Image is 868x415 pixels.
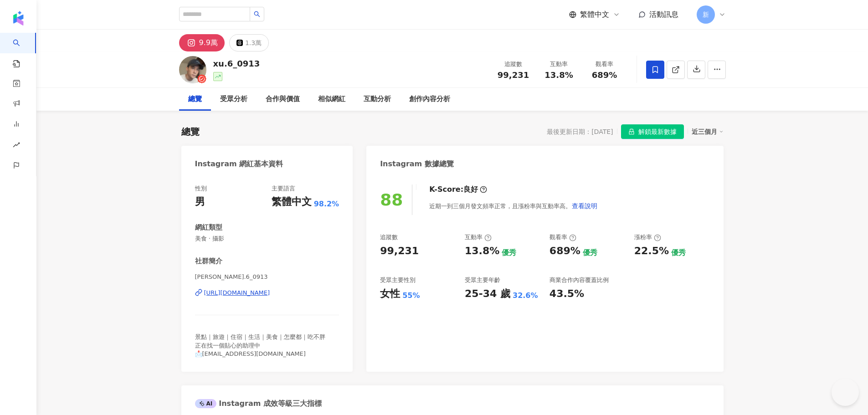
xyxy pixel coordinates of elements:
[550,244,580,258] div: 689%
[571,197,598,215] button: 查看說明
[703,10,709,20] span: 新
[195,256,222,266] div: 社群簡介
[380,190,403,209] div: 88
[583,248,597,258] div: 優秀
[179,34,225,51] button: 9.9萬
[179,56,206,83] img: KOL Avatar
[11,11,26,26] img: logo icon
[272,184,295,193] div: 主要語言
[245,36,262,49] div: 1.3萬
[572,202,597,210] span: 查看說明
[380,287,400,301] div: 女性
[502,248,516,258] div: 優秀
[195,399,322,409] div: Instagram 成效等級三大指標
[195,184,207,193] div: 性別
[380,233,398,241] div: 追蹤數
[587,60,622,69] div: 觀看率
[465,276,500,284] div: 受眾主要年齡
[498,70,529,80] span: 99,231
[550,233,576,241] div: 觀看率
[220,94,247,105] div: 受眾分析
[550,276,609,284] div: 商業合作內容覆蓋比例
[188,94,202,105] div: 總覽
[580,10,609,20] span: 繁體中文
[592,71,617,80] span: 689%
[429,184,487,195] div: K-Score :
[465,244,499,258] div: 13.8%
[429,197,598,215] div: 近期一到三個月發文頻率正常，且漲粉率與互動率高。
[13,136,20,156] span: rise
[692,126,724,138] div: 近三個月
[204,289,270,297] div: [URL][DOMAIN_NAME]
[496,60,531,69] div: 追蹤數
[634,244,669,258] div: 22.5%
[463,184,478,195] div: 良好
[832,379,859,406] iframe: Help Scout Beacon - Open
[195,223,222,232] div: 網紅類型
[547,128,613,135] div: 最後更新日期：[DATE]
[513,291,538,301] div: 32.6%
[195,333,325,357] span: 景點｜旅遊｜住宿｜生活｜美食｜怎麼都｜吃不胖 正在找一個貼心的助理中 📩[EMAIL_ADDRESS][DOMAIN_NAME]
[550,287,584,301] div: 43.5%
[634,233,661,241] div: 漲粉率
[199,36,218,49] div: 9.9萬
[266,94,300,105] div: 合作與價值
[229,34,269,51] button: 1.3萬
[195,399,217,408] div: AI
[254,11,260,17] span: search
[272,195,312,209] div: 繁體中文
[671,248,686,258] div: 優秀
[465,233,492,241] div: 互動率
[195,159,283,169] div: Instagram 網紅基本資料
[380,244,419,258] div: 99,231
[544,71,573,80] span: 13.8%
[181,125,200,138] div: 總覽
[649,10,678,19] span: 活動訊息
[364,94,391,105] div: 互動分析
[465,287,510,301] div: 25-34 歲
[380,276,416,284] div: 受眾主要性別
[402,291,420,301] div: 55%
[13,33,31,68] a: search
[318,94,345,105] div: 相似網紅
[195,289,339,297] a: [URL][DOMAIN_NAME]
[314,199,339,209] span: 98.2%
[638,125,677,139] span: 解鎖最新數據
[213,58,260,69] div: xu.6_0913
[380,159,454,169] div: Instagram 數據總覽
[195,195,205,209] div: 男
[621,124,684,139] button: 解鎖最新數據
[542,60,576,69] div: 互動率
[195,235,339,243] span: 美食 · 攝影
[628,128,635,135] span: lock
[195,273,339,281] span: [PERSON_NAME].6_0913
[409,94,450,105] div: 創作內容分析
